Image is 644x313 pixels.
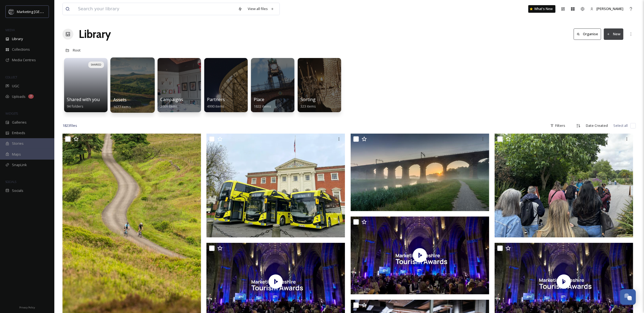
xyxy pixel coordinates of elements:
span: Assets [113,97,127,103]
a: What's New [528,5,555,13]
span: 1823 file s [62,123,77,128]
img: Warrington's Own Buses Volvo BZL.webp [206,134,345,237]
img: thumbnail [351,217,489,294]
div: Date Created [583,120,611,131]
a: SHAREDShared with you94 folders [62,55,109,112]
span: 94 folders [67,104,83,109]
span: Embeds [12,130,25,135]
a: Place1822 items [254,97,271,109]
span: Place [254,96,264,102]
span: 1677 items [113,104,131,109]
button: New [604,28,623,40]
a: Organise [574,28,604,40]
div: Filters [548,120,568,131]
span: 1822 items [254,104,271,109]
button: Open Chat [620,289,636,305]
span: MEDIA [5,28,15,32]
span: Stories [12,141,24,146]
a: View all files [245,4,277,14]
a: Campaigns3009 items [160,97,183,109]
span: Library [12,36,23,41]
span: SHARED [91,63,101,67]
div: 7 [28,94,34,99]
span: WIDGETS [5,111,18,115]
a: Library [79,26,111,42]
span: Root [73,48,81,53]
span: COLLECT [5,75,17,79]
span: Socials [12,188,23,193]
span: Shared with you [67,96,100,102]
span: Uploads [12,94,26,99]
a: [PERSON_NAME] [588,4,626,14]
a: Partners4990 items [207,97,225,109]
span: SOCIALS [5,180,16,184]
button: Organise [574,28,601,40]
span: Sorting [300,96,316,102]
span: Media Centres [12,57,36,63]
span: 323 items [300,104,316,109]
span: [PERSON_NAME] [596,6,623,11]
span: Collections [12,47,30,52]
a: Privacy Policy [19,304,35,310]
span: 4990 items [207,104,224,109]
a: Assets1677 items [113,97,131,109]
span: Privacy Policy [19,306,35,309]
span: UGC [12,83,19,89]
span: Maps [12,152,21,157]
img: AdobeStock_360573579.jpeg [351,134,489,211]
span: Campaigns [160,96,183,102]
span: Galleries [12,120,27,125]
input: Search your library [75,3,235,15]
span: SnapLink [12,162,27,167]
span: Marketing [GEOGRAPHIC_DATA] [17,9,68,14]
a: Sorting323 items [300,97,316,109]
span: Select all [613,123,628,128]
span: 3009 items [160,104,178,109]
img: MC-Logo-01.svg [9,9,14,14]
img: ext_1751925815.457818_R.shepherd@chesterzoo.org-IMG_5809.jpeg [495,134,633,237]
a: Root [73,47,81,53]
span: Partners [207,96,225,102]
